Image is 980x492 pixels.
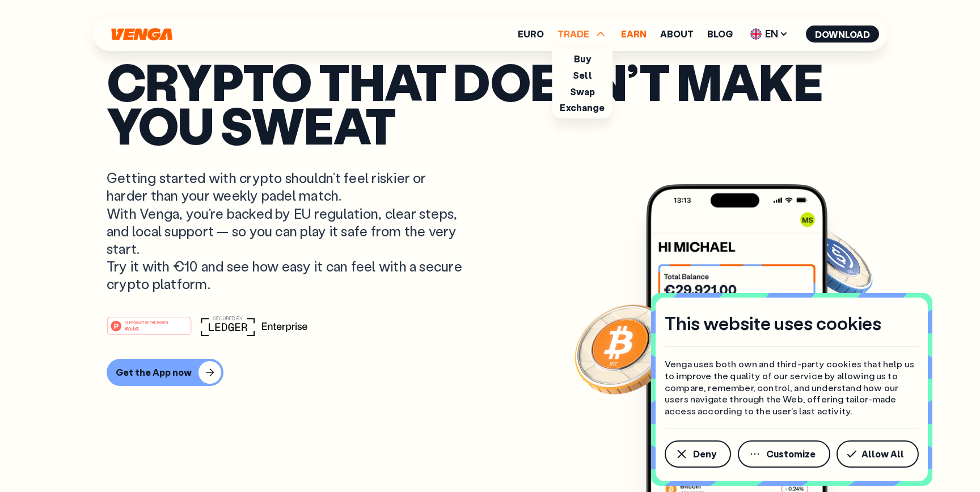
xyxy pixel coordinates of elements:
a: Earn [621,29,647,39]
tspan: #1 PRODUCT OF THE MONTH [125,320,168,324]
p: Getting started with crypto shouldn’t feel riskier or harder than your weekly padel match. With V... [107,169,465,292]
a: Swap [570,86,595,97]
span: EN [746,25,792,43]
button: Deny [665,440,731,468]
span: Deny [693,449,716,459]
a: #1 PRODUCT OF THE MONTHWeb3 [107,323,192,338]
a: Blog [707,29,733,39]
a: Sell [573,69,592,81]
a: Exchange [560,101,605,113]
span: TRADE [557,27,607,41]
button: Customize [738,440,830,468]
img: USDC coin [793,221,875,303]
span: Customize [766,449,816,459]
span: TRADE [557,29,589,39]
button: Allow All [837,440,919,468]
button: Download [806,26,879,43]
a: About [660,29,694,39]
a: Euro [518,29,544,39]
img: flag-uk [750,28,762,40]
img: Bitcoin [572,298,674,400]
div: Get the App now [116,367,192,378]
a: Buy [574,53,590,65]
svg: Home [110,28,174,41]
span: Allow All [861,449,904,459]
a: Get the App now [107,359,873,386]
tspan: Web3 [125,325,139,331]
p: Venga uses both own and third-party cookies that help us to improve the quality of our service by... [665,358,919,417]
h4: This website uses cookies [665,311,881,335]
button: Get the App now [107,359,223,386]
p: Crypto that doesn’t make you sweat [107,60,873,146]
